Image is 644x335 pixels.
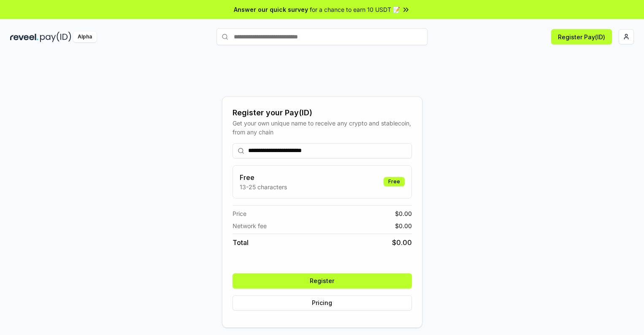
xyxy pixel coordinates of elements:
[10,32,38,42] img: reveel_dark
[233,295,412,310] button: Pricing
[384,177,405,186] div: Free
[240,172,287,182] h3: Free
[73,32,97,42] div: Alpha
[234,5,308,14] span: Answer our quick survey
[392,237,412,248] span: $ 0.00
[233,273,412,289] button: Register
[233,221,267,230] span: Network fee
[40,32,71,42] img: pay_id
[240,182,287,191] p: 13-25 characters
[310,5,400,14] span: for a chance to earn 10 USDT 📝
[233,237,249,248] span: Total
[395,209,412,218] span: $ 0.00
[233,119,412,136] div: Get your own unique name to receive any crypto and stablecoin, from any chain
[233,209,246,218] span: Price
[551,29,612,44] button: Register Pay(ID)
[233,107,412,119] div: Register your Pay(ID)
[395,221,412,230] span: $ 0.00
